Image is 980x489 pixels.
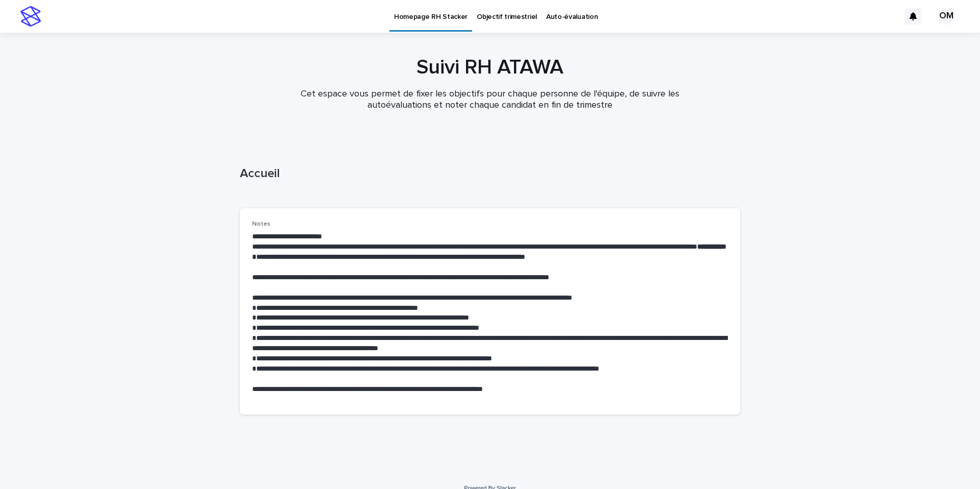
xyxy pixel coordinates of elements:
[252,221,271,227] span: Notes
[240,166,736,181] p: Accueil
[240,55,740,80] h1: Suivi RH ATAWA
[20,6,41,27] img: stacker-logo-s-only.png
[938,8,954,25] div: OM
[286,89,694,111] p: Cet espace vous permet de fixer les objectifs pour chaque personne de l'équipe, de suivre les aut...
